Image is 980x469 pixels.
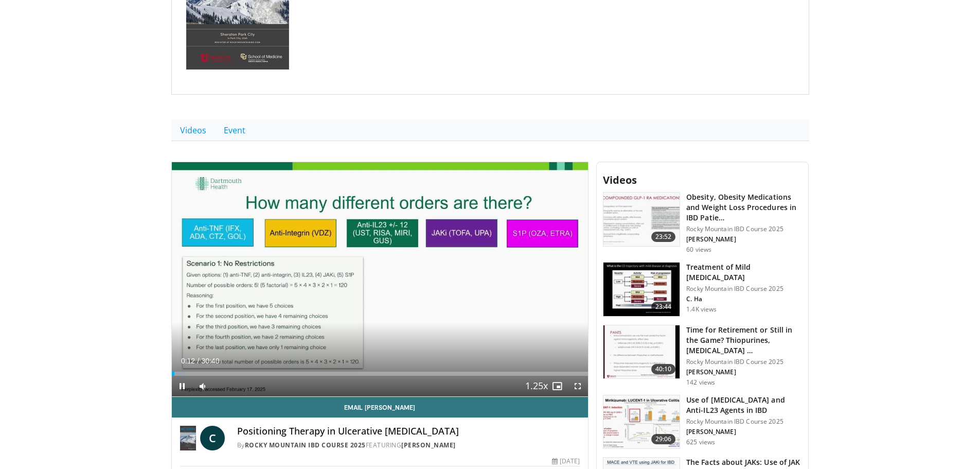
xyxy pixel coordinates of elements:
a: 23:52 Obesity, Obesity Medications and Weight Loss Procedures in IBD Patie… Rocky Mountain IBD Co... [603,192,802,254]
button: Playback Rate [526,376,547,396]
div: [DATE] [552,457,580,466]
p: C. Ha [686,295,802,303]
h3: Time for Retirement or Still in the Game? Thiopurines, [MEDICAL_DATA] … [686,325,802,356]
span: 29:06 [651,434,676,444]
p: 625 views [686,438,715,446]
span: 0:12 [181,357,195,365]
p: [PERSON_NAME] [686,428,802,436]
p: Rocky Mountain IBD Course 2025 [686,285,802,293]
h4: Positioning Therapy in Ulcerative [MEDICAL_DATA] [237,426,580,437]
h3: Obesity, Obesity Medications and Weight Loss Procedures in IBD Patie… [686,192,802,223]
div: Progress Bar [172,372,589,376]
a: Event [215,119,254,141]
p: 60 views [686,246,711,254]
img: 72532209-505e-4752-84f6-6c878c14537c.150x105_q85_crop-smart_upscale.jpg [603,325,680,379]
a: C [200,426,225,450]
a: Email [PERSON_NAME] [172,397,589,418]
div: By FEATURING [237,441,580,450]
button: Enable picture-in-picture mode [547,376,567,396]
span: / [198,357,200,365]
button: Mute [192,376,213,396]
span: 23:52 [651,232,676,242]
img: dbe08758-ff30-47b4-b104-18492fd8bf18.150x105_q85_crop-smart_upscale.jpg [603,395,680,449]
button: Pause [172,376,192,396]
img: b47721eb-2215-4156-9a42-6afeeb5f00ce.150x105_q85_crop-smart_upscale.jpg [603,193,680,246]
span: 40:10 [651,364,676,374]
p: [PERSON_NAME] [686,235,802,244]
h3: Treatment of Mild [MEDICAL_DATA] [686,262,802,283]
span: 30:40 [201,357,219,365]
span: Videos [603,173,637,187]
h3: Use of [MEDICAL_DATA] and Anti-IL23 Agents in IBD [686,395,802,415]
p: Rocky Mountain IBD Course 2025 [686,358,802,366]
p: 142 views [686,378,715,387]
p: [PERSON_NAME] [686,368,802,376]
a: Rocky Mountain IBD Course 2025 [245,441,366,449]
img: Rocky Mountain IBD Course 2025 [180,426,196,450]
p: Rocky Mountain IBD Course 2025 [686,225,802,233]
img: fdda5ea2-c176-4726-9fa9-76914898d0e2.150x105_q85_crop-smart_upscale.jpg [603,263,680,316]
p: 1.4K views [686,305,717,314]
a: 40:10 Time for Retirement or Still in the Game? Thiopurines, [MEDICAL_DATA] … Rocky Mountain IBD ... [603,325,802,387]
video-js: Video Player [172,162,589,397]
a: Videos [171,119,215,141]
a: [PERSON_NAME] [401,441,456,449]
a: 23:44 Treatment of Mild [MEDICAL_DATA] Rocky Mountain IBD Course 2025 C. Ha 1.4K views [603,262,802,317]
a: 29:06 Use of [MEDICAL_DATA] and Anti-IL23 Agents in IBD Rocky Mountain IBD Course 2025 [PERSON_NA... [603,395,802,449]
button: Fullscreen [567,376,588,396]
p: Rocky Mountain IBD Course 2025 [686,418,802,426]
span: 23:44 [651,302,676,312]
